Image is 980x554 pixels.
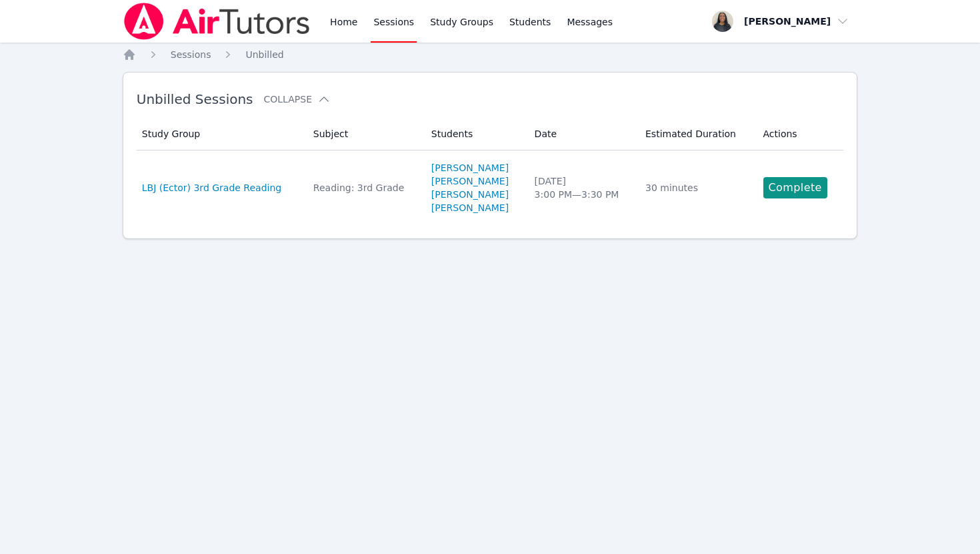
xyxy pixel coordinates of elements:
[313,181,415,194] div: Reading: 3rd Grade
[245,49,283,60] span: Unbilled
[763,177,827,198] a: Complete
[431,201,509,214] a: [PERSON_NAME]
[431,174,509,188] a: [PERSON_NAME]
[171,49,211,60] span: Sessions
[645,181,747,194] div: 30 minutes
[137,118,305,150] th: Study Group
[142,181,281,194] a: LBJ (Ector) 3rd Grade Reading
[431,161,509,174] a: [PERSON_NAME]
[171,48,211,61] a: Sessions
[137,91,253,107] span: Unbilled Sessions
[123,3,311,40] img: Air Tutors
[423,118,527,150] th: Students
[535,174,629,201] div: [DATE] 3:00 PM — 3:30 PM
[527,118,637,150] th: Date
[137,150,844,225] tr: LBJ (Ector) 3rd Grade ReadingReading: 3rd Grade[PERSON_NAME][PERSON_NAME][PERSON_NAME][PERSON_NAM...
[305,118,423,150] th: Subject
[755,118,844,150] th: Actions
[637,118,755,150] th: Estimated Duration
[245,48,283,61] a: Unbilled
[264,93,331,106] button: Collapse
[567,15,613,29] span: Messages
[431,188,509,201] a: [PERSON_NAME]
[123,48,858,61] nav: Breadcrumb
